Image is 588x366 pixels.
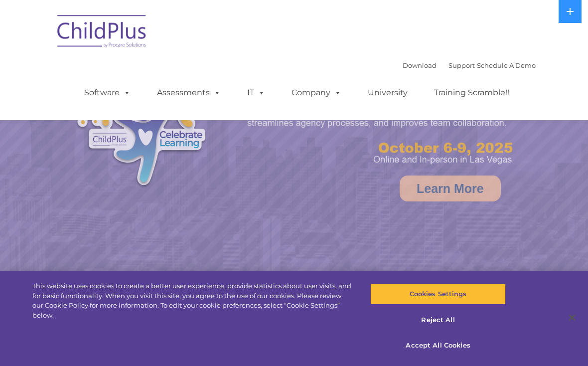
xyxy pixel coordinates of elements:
a: Software [74,83,141,103]
a: University [358,83,418,103]
button: Accept All Cookies [370,335,505,356]
a: Learn More [400,176,501,201]
button: Close [561,307,583,329]
font: | [403,61,536,69]
button: Cookies Settings [370,284,505,305]
a: Assessments [147,83,231,103]
a: IT [237,83,275,103]
a: Download [403,61,437,69]
div: This website uses cookies to create a better user experience, provide statistics about user visit... [32,281,353,320]
button: Reject All [370,310,505,331]
img: ChildPlus by Procare Solutions [52,8,152,58]
a: Schedule A Demo [477,61,536,69]
a: Training Scramble!! [424,83,519,103]
a: Support [448,61,475,69]
a: Company [282,83,351,103]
